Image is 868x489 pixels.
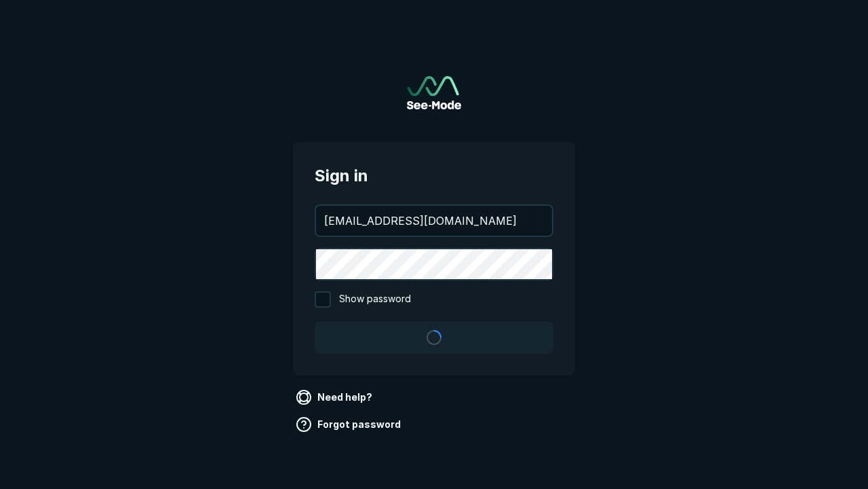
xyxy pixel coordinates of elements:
a: Go to sign in [407,76,461,109]
img: See-Mode Logo [407,76,461,109]
input: your@email.com [316,206,552,236]
span: Show password [339,291,411,308]
a: Need help? [293,386,378,408]
span: Sign in [315,164,553,188]
a: Forgot password [293,414,406,435]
